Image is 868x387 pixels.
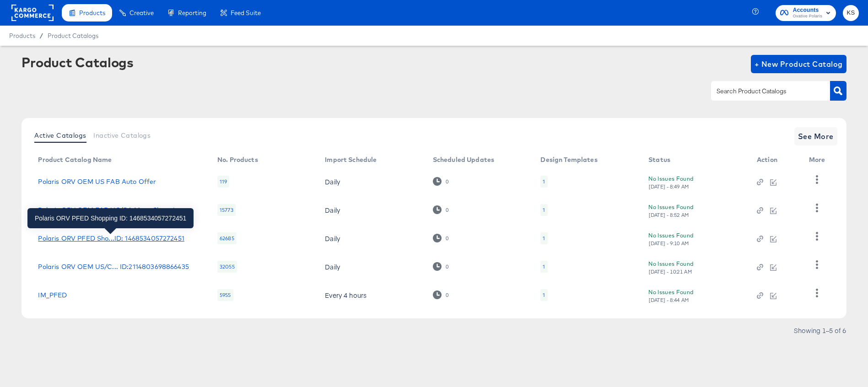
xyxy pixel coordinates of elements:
td: Every 4 hours [318,281,425,309]
div: Design Templates [540,156,597,163]
div: 0 [445,178,449,185]
span: Inactive Catalogs [93,132,151,139]
span: / [35,32,48,39]
div: Product Catalog Name [38,156,112,163]
div: 1 [543,291,545,299]
div: 62685 [217,232,237,244]
div: 1 [540,232,547,244]
th: Status [641,153,749,167]
div: Import Schedule [325,156,377,163]
button: See More [794,127,837,145]
div: 0 [445,207,449,213]
div: Product Catalogs [22,55,133,70]
div: 0 [433,234,449,242]
div: No. Products [217,156,258,163]
div: Scheduled Updates [433,156,495,163]
div: 15773 [217,204,236,216]
td: Daily [318,253,425,281]
span: Products [9,32,35,39]
a: Polaris ORV PFED Sho...ID: 1468534057272451 [38,235,184,242]
button: KS [843,5,859,21]
div: 0 [433,262,449,271]
span: See More [798,130,834,143]
div: 1 [540,176,547,188]
div: 5955 [217,289,233,301]
span: + New Product Catalog [755,58,843,70]
div: 0 [433,177,449,186]
span: Active Catalogs [34,132,86,139]
td: Daily [318,196,425,224]
a: Polaris ORV OEM US/C... ID:2114803698866435 [38,263,189,270]
th: Action [749,153,802,167]
button: + New Product Catalog [751,55,846,73]
div: 0 [445,263,449,270]
div: 0 [433,205,449,214]
span: Products [79,9,105,16]
input: Search Product Catalogs [715,86,812,97]
td: Daily [318,224,425,253]
div: 119 [217,176,229,188]
div: 0 [433,290,449,299]
div: 1 [543,263,545,270]
span: Reporting [178,9,206,16]
button: AccountsOvative Polaris [776,5,836,21]
a: IM_PFED [38,291,67,299]
span: Creative [129,9,154,16]
div: 1 [540,261,547,273]
span: Ovative Polaris [793,13,822,20]
a: Polaris ORV OEM US FAB Auto Offer [38,178,156,185]
span: Feed Suite [231,9,261,16]
a: Product Catalogs [48,32,98,39]
div: 1 [540,204,547,216]
span: Accounts [793,5,822,15]
div: 0 [445,235,449,242]
span: KS [846,8,855,18]
td: Daily [318,167,425,196]
div: 1 [543,206,545,214]
div: 1 [543,178,545,185]
div: Showing 1–5 of 6 [793,327,846,333]
div: 32055 [217,261,237,273]
div: 0 [445,292,449,298]
div: 1 [540,289,547,301]
th: More [802,153,836,167]
a: Polaris ORV OEM FAB US/CA Meta Shopping [38,206,182,214]
div: 1 [543,235,545,242]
